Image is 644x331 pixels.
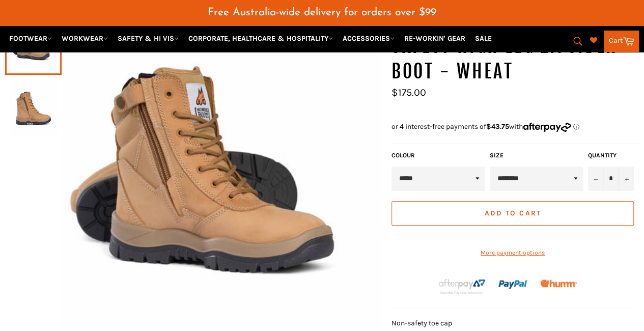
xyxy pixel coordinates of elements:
span: Add to Cart [484,209,541,217]
img: MONGREL 951050 Non-Safety High Leg Zipsider Boot - Wheat - Workin' Gear [62,9,381,328]
li: Non-safety toe cap [391,318,639,328]
a: WORKWEAR [58,30,112,47]
img: paypal.png [498,269,528,299]
a: SALE [471,30,496,47]
a: FOOTWEAR [5,30,56,47]
span: Free Australia-wide delivery for orders over $99 [208,7,436,18]
img: Afterpay-Logo-on-dark-bg_large.png [437,278,487,294]
img: Humm_core_logo_RGB-01_300x60px_small_195d8312-4386-4de7-b182-0ef9b6303a37.png [540,280,577,287]
button: Increase item quantity by one [619,167,634,191]
img: MONGREL 951050 Non-Safety High Leg Zipsider Boot - Wheat - Workin' Gear [10,80,57,136]
a: More payment options [391,249,634,257]
a: SAFETY & HI VIS [114,30,183,47]
button: Reduce item quantity by one [588,167,603,191]
a: Cart [604,31,639,52]
button: Add to Cart [391,201,634,226]
a: ACCESSORIES [339,30,399,47]
label: Quantity [588,151,634,160]
span: $175.00 [391,87,426,98]
label: COLOUR [391,151,485,160]
a: RE-WORKIN' GEAR [400,30,469,47]
label: Size [490,151,583,160]
a: CORPORATE, HEALTHCARE & HOSPITALITY [184,30,337,47]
